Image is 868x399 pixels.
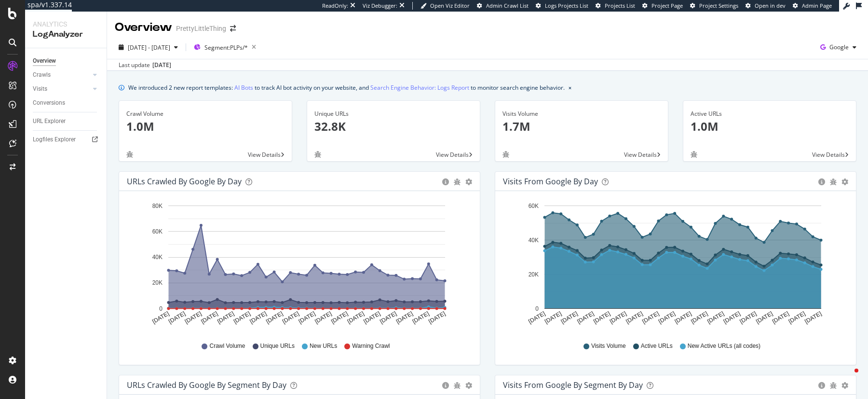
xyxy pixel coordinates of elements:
[200,310,219,325] text: [DATE]
[314,110,473,118] div: Unique URLs
[560,310,579,325] text: [DATE]
[690,310,709,325] text: [DATE]
[596,2,635,10] a: Projects List
[802,2,832,9] span: Admin Page
[691,110,849,118] div: Active URLs
[657,310,677,325] text: [DATE]
[352,342,390,350] span: Warning Crawl
[651,2,683,9] span: Project Page
[33,98,65,108] div: Conversions
[128,43,170,52] span: [DATE] - [DATE]
[829,43,849,51] span: Google
[624,151,657,159] span: View Details
[33,29,99,40] div: LogAnalyzer
[230,25,236,32] div: arrow-right-arrow-left
[209,342,245,350] span: Crawl Volume
[771,310,790,325] text: [DATE]
[625,310,644,325] text: [DATE]
[591,342,626,350] span: Visits Volume
[115,19,172,36] div: Overview
[465,179,472,185] div: gear
[699,2,738,9] span: Project Settings
[690,2,738,10] a: Project Settings
[502,110,661,118] div: Visits Volume
[830,382,837,389] div: bug
[739,310,758,325] text: [DATE]
[566,81,574,95] button: close banner
[119,61,171,69] div: Last update
[755,310,774,325] text: [DATE]
[346,310,366,325] text: [DATE]
[442,382,449,389] div: circle-info
[127,380,286,390] div: URLs Crawled by Google By Segment By Day
[430,2,470,9] span: Open Viz Editor
[536,2,588,10] a: Logs Projects List
[260,342,295,350] span: Unique URLs
[674,310,693,325] text: [DATE]
[755,2,786,9] span: Open in dev
[33,70,90,80] a: Crawls
[159,305,163,312] text: 0
[216,310,235,325] text: [DATE]
[152,203,163,209] text: 80K
[33,116,66,126] div: URL Explorer
[126,118,285,135] p: 1.0M
[527,310,546,325] text: [DATE]
[310,342,337,350] span: New URLs
[503,380,643,390] div: Visits from Google By Segment By Day
[691,151,697,158] div: bug
[234,83,253,93] a: AI Bots
[152,254,163,261] text: 40K
[370,83,469,93] a: Search Engine Behavior: Logs Report
[33,56,56,66] div: Overview
[605,2,635,9] span: Projects List
[787,310,807,325] text: [DATE]
[420,2,470,10] a: Open Viz Editor
[529,237,539,244] text: 40K
[314,118,473,135] p: 32.8K
[33,70,51,80] div: Crawls
[190,40,260,55] button: Segment:PLPs/*
[152,280,163,287] text: 20K
[151,310,170,325] text: [DATE]
[152,228,163,235] text: 60K
[465,382,472,389] div: gear
[322,2,348,10] div: ReadOnly:
[115,40,182,55] button: [DATE] - [DATE]
[503,199,849,333] div: A chart.
[33,84,90,94] a: Visits
[830,179,837,185] div: bug
[535,305,539,312] text: 0
[503,177,598,186] div: Visits from Google by day
[641,342,673,350] span: Active URLs
[176,24,226,33] div: PrettyLittleThing
[126,151,133,158] div: bug
[232,310,252,325] text: [DATE]
[313,310,333,325] text: [DATE]
[33,56,100,66] a: Overview
[835,366,858,389] iframe: Intercom live chat
[167,310,187,325] text: [DATE]
[363,2,397,10] div: Viz Debugger:
[363,310,382,325] text: [DATE]
[641,310,660,325] text: [DATE]
[812,151,845,159] span: View Details
[33,98,100,108] a: Conversions
[248,151,281,159] span: View Details
[33,19,99,29] div: Analytics
[127,199,473,333] svg: A chart.
[706,310,725,325] text: [DATE]
[486,2,529,9] span: Admin Crawl List
[502,151,509,158] div: bug
[818,382,825,389] div: circle-info
[442,179,449,185] div: circle-info
[33,135,100,145] a: Logfiles Explorer
[33,116,100,126] a: URL Explorer
[184,310,203,325] text: [DATE]
[688,342,760,350] span: New Active URLs (all codes)
[128,83,565,93] div: We introduced 2 new report templates: to track AI bot activity on your website, and to monitor se...
[642,2,683,10] a: Project Page
[33,84,47,94] div: Visits
[427,310,447,325] text: [DATE]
